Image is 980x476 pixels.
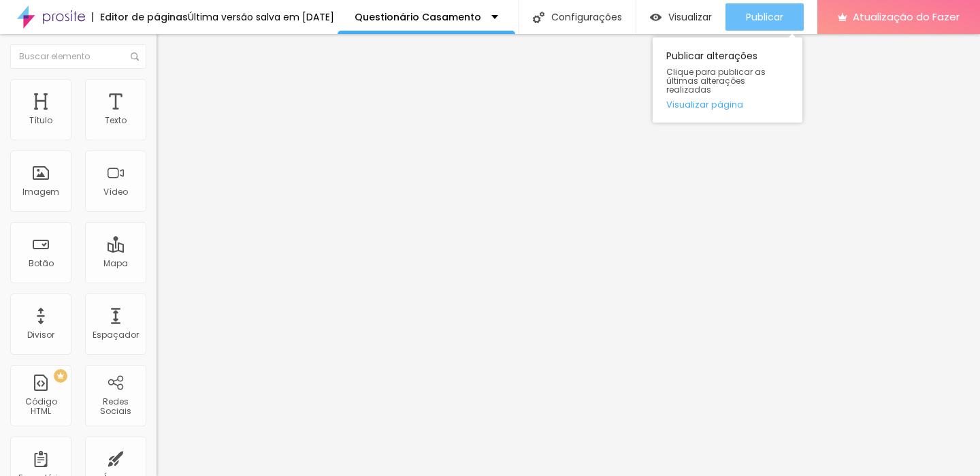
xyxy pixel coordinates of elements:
font: Imagem [22,186,59,197]
img: Ícone [533,12,544,23]
font: Vídeo [103,186,128,197]
font: Visualizar página [666,98,743,111]
font: Título [29,114,52,126]
font: Visualizar [668,10,712,24]
font: Configurações [551,10,622,24]
font: Redes Sociais [100,396,131,417]
input: Buscar elemento [10,44,146,69]
font: Texto [105,114,127,126]
font: Clique para publicar as últimas alterações realizadas [666,66,766,95]
img: Ícone [131,52,139,61]
font: Publicar alterações [666,49,757,63]
font: Espaçador [93,329,139,340]
font: Código HTML [25,396,57,417]
font: Última versão salva em [DATE] [188,10,334,24]
font: Editor de páginas [100,10,188,24]
font: Questionário Casamento [355,10,481,24]
font: Publicar [746,10,783,24]
font: Divisor [27,329,54,340]
font: Botão [29,257,54,269]
button: Visualizar [636,3,725,31]
a: Visualizar página [666,100,789,109]
img: view-1.svg [650,12,661,23]
button: Publicar [725,3,804,31]
font: Mapa [103,257,128,269]
font: Atualização do Fazer [853,10,960,24]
